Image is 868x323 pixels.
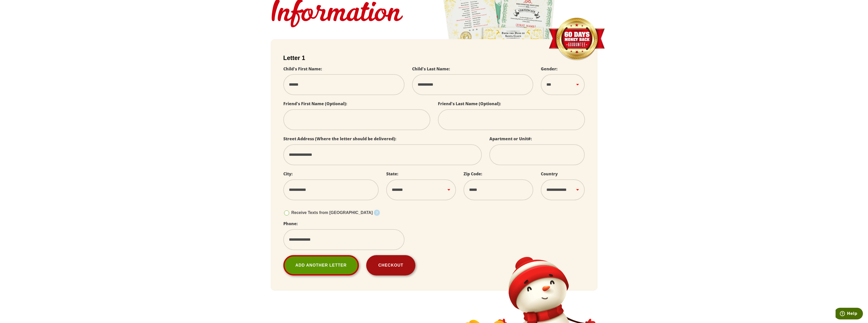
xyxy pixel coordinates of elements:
label: Friend's First Name (Optional): [283,101,347,106]
label: Street Address (Where the letter should be delivered): [283,136,396,142]
a: Add Another Letter [283,255,359,275]
label: City: [283,171,293,177]
label: Zip Code: [464,171,482,177]
img: Money Back Guarantee [548,18,605,61]
span: Receive Texts from [GEOGRAPHIC_DATA] [291,210,373,215]
label: Apartment or Unit#: [489,136,532,142]
label: Phone: [283,221,298,226]
h2: Letter 1 [283,54,585,61]
label: Gender: [541,66,558,72]
label: Child's Last Name: [412,66,450,72]
iframe: Opens a widget where you can find more information [836,308,863,320]
label: Child's First Name: [283,66,322,72]
button: Checkout [366,255,416,275]
label: State: [386,171,398,177]
label: Country [541,171,558,177]
label: Friend's Last Name (Optional): [438,101,501,106]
